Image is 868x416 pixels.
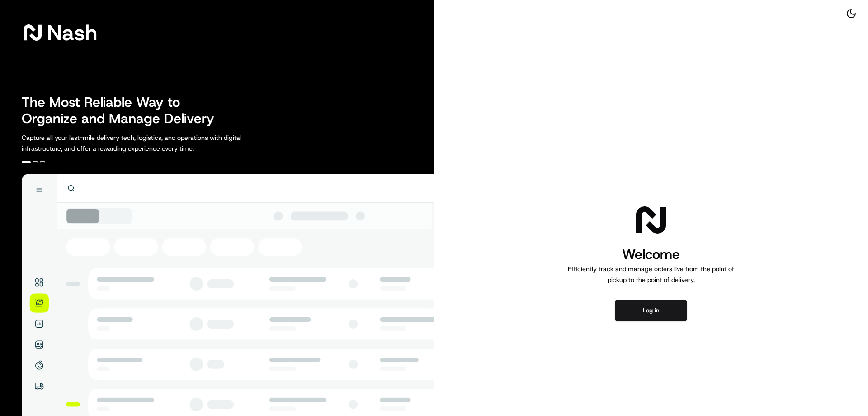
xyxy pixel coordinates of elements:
h1: Welcome [564,245,738,263]
button: Log in [615,300,687,321]
span: Nash [47,24,97,42]
p: Efficiently track and manage orders live from the point of pickup to the point of delivery. [564,263,738,285]
h2: The Most Reliable Way to Organize and Manage Delivery [22,94,224,127]
p: Capture all your last-mile delivery tech, logistics, and operations with digital infrastructure, ... [22,132,282,154]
